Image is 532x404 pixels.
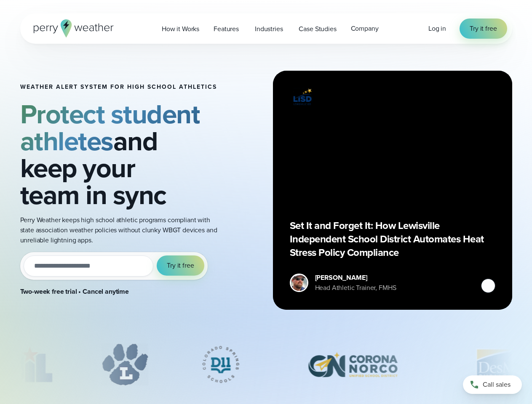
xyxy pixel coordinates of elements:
span: Try it free [470,24,497,34]
p: Set It and Forget It: How Lewisville Independent School District Automates Heat Stress Policy Com... [290,219,495,259]
div: 2 of 12 [102,343,148,385]
strong: Protect student athletes [20,94,200,161]
button: Try it free [157,255,204,276]
h1: Weather Alert System for High School Athletics [20,84,217,90]
span: Industries [255,24,283,34]
div: slideshow [20,343,512,390]
div: [PERSON_NAME] [315,273,396,283]
div: Head Athletic Trainer, FMHS [315,283,396,293]
img: Colorado-Springs-School-District.svg [189,343,252,385]
span: Log in [428,24,446,33]
p: Perry Weather keeps high school athletic programs compliant with state association weather polici... [20,215,217,245]
span: Try it free [167,260,194,271]
span: Call sales [483,380,511,390]
a: How it Works [155,20,206,37]
div: 3 of 12 [189,343,252,385]
span: Case Studies [299,24,336,34]
h2: and keep your team in sync [20,101,217,208]
a: Case Studies [291,20,343,37]
a: Call sales [463,375,522,394]
img: cody-henschke-headshot [291,275,307,291]
strong: Two-week free trial • Cancel anytime [20,287,129,296]
span: Features [214,24,239,34]
div: 4 of 12 [293,343,412,385]
a: Try it free [460,19,507,39]
a: Log in [428,24,446,34]
span: Company [351,24,379,34]
img: Lewisville ISD logo [290,88,315,106]
img: Corona-Norco-Unified-School-District.svg [293,343,412,385]
span: How it Works [162,24,199,34]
